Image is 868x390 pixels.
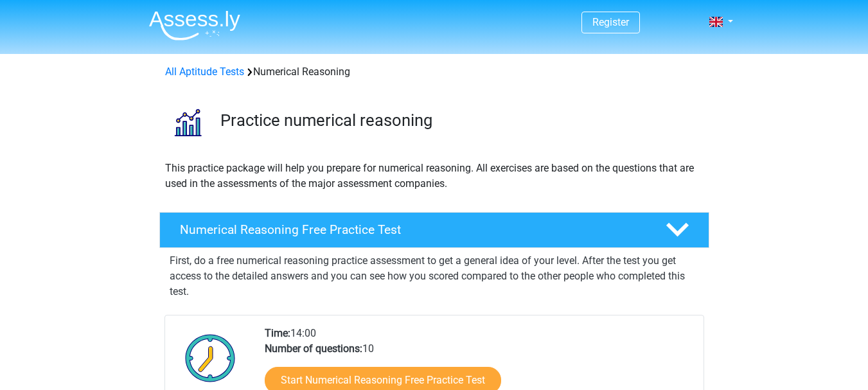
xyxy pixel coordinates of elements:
b: Number of questions: [265,342,362,355]
img: Assessly [149,10,240,40]
div: Numerical Reasoning [160,64,709,80]
img: Clock [178,326,243,390]
a: Numerical Reasoning Free Practice Test [154,212,714,248]
h4: Numerical Reasoning Free Practice Test [180,222,645,237]
img: numerical reasoning [160,95,215,150]
p: This practice package will help you prepare for numerical reasoning. All exercises are based on t... [165,161,704,191]
p: First, do a free numerical reasoning practice assessment to get a general idea of your level. Aft... [170,253,699,299]
a: Register [592,16,629,28]
a: All Aptitude Tests [165,66,244,78]
h3: Practice numerical reasoning [220,111,699,130]
b: Time: [265,327,290,339]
